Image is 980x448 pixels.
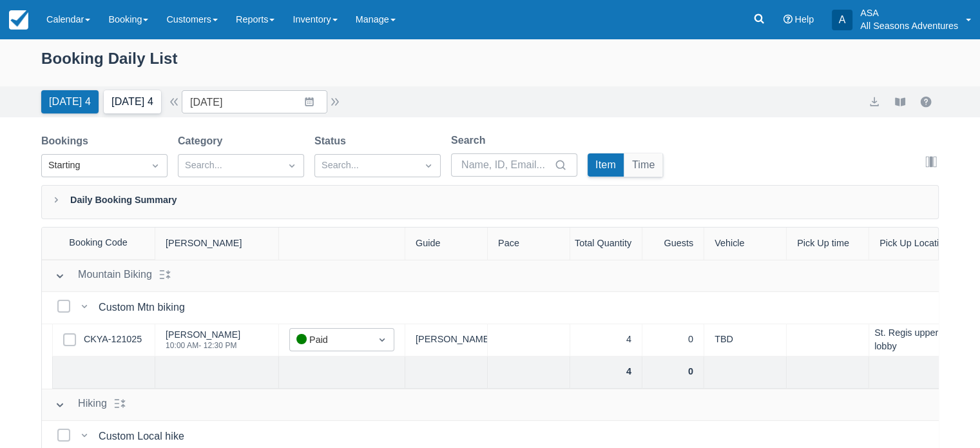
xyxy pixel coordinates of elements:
button: [DATE] 4 [41,90,99,113]
div: A [832,10,852,30]
label: Bookings [41,133,93,149]
i: Help [783,15,792,24]
button: Time [624,153,663,177]
div: 4 [570,324,642,356]
a: CKYA-121025 [84,333,142,347]
div: 4 [570,356,642,389]
label: Status [314,133,351,149]
div: 0 [642,324,704,356]
div: [PERSON_NAME] [405,324,488,356]
p: All Seasons Adventures [860,19,958,32]
div: Paid [296,333,364,347]
div: TBD [704,324,787,356]
div: [PERSON_NAME] [155,228,279,260]
div: Pick Up Location [869,228,952,260]
span: Dropdown icon [285,159,298,172]
button: export [867,94,882,110]
div: St. Regis upper lobby [869,324,952,356]
div: Vehicle [704,228,787,260]
button: Item [588,153,624,177]
div: Pace [488,228,570,260]
p: ASA [860,6,958,19]
input: Name, ID, Email... [461,153,552,177]
span: Help [794,14,814,24]
input: Date [182,90,327,113]
label: Category [178,133,227,149]
div: Total Quantity [570,228,642,260]
div: 10:00 AM - 12:30 PM [166,342,240,349]
div: Guests [642,228,704,260]
label: Search [451,133,490,148]
button: Mountain Biking [50,264,157,287]
button: [DATE] 4 [104,90,161,113]
div: Booking Daily List [41,46,939,84]
div: Custom Local hike [99,429,189,444]
div: Guide [405,228,488,260]
span: Dropdown icon [149,159,162,172]
div: Custom Mtn biking [99,300,190,315]
button: Hiking [50,393,112,416]
div: Booking Code [42,228,155,259]
div: 0 [642,356,704,389]
div: [PERSON_NAME] [166,330,240,339]
div: Daily Booking Summary [41,185,939,219]
span: Dropdown icon [376,333,389,346]
div: Starting [48,159,137,173]
div: Pick Up time [787,228,869,260]
span: Dropdown icon [422,159,435,172]
img: checkfront-main-nav-mini-logo.png [9,10,28,30]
